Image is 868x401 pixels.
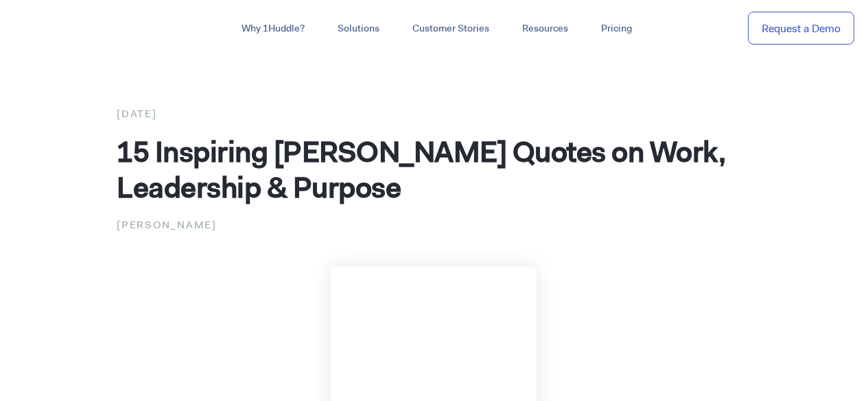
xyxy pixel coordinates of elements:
[748,12,854,45] a: Request a Demo
[396,16,506,41] a: Customer Stories
[585,16,648,41] a: Pricing
[117,132,725,206] span: 15 Inspiring [PERSON_NAME] Quotes on Work, Leadership & Purpose
[321,16,396,41] a: Solutions
[14,15,112,41] img: ...
[117,216,751,234] p: [PERSON_NAME]
[225,16,321,41] a: Why 1Huddle?
[117,105,751,123] div: [DATE]
[506,16,585,41] a: Resources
